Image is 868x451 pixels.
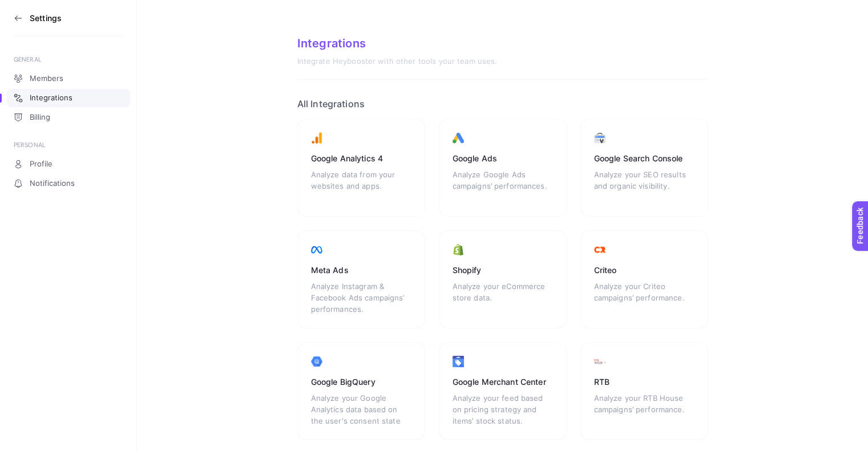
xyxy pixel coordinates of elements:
a: Members [7,70,130,88]
div: Integrations [297,36,708,50]
div: GENERAL [14,55,123,64]
div: Google BigQuery [311,376,411,388]
a: Notifications [7,174,130,193]
div: Meta Ads [311,265,411,276]
div: Shopify [453,265,553,276]
div: Integrate Heybooster with other tools your team uses. [297,57,708,66]
a: Integrations [7,89,130,107]
div: Google Search Console [594,153,695,164]
h3: Settings [30,14,62,23]
span: Billing [30,113,50,122]
div: Analyze your feed based on pricing strategy and items’ stock status. [453,392,553,426]
div: Google Analytics 4 [311,153,411,164]
div: Analyze your eCommerce store data. [453,281,553,315]
div: Google Ads [453,153,553,164]
div: Analyze your RTB House campaigns’ performance. [594,392,695,426]
div: Analyze Google Ads campaigns’ performances. [453,169,553,203]
a: Profile [7,155,130,173]
div: Analyze your Google Analytics data based on the user's consent state [311,392,411,426]
div: Analyze your SEO results and organic visibility. [594,169,695,203]
div: Analyze data from your websites and apps. [311,169,411,203]
div: Criteo [594,265,695,276]
div: Google Merchant Center [453,376,553,388]
h2: All Integrations [297,98,708,109]
div: RTB [594,376,695,388]
span: Profile [30,160,53,169]
span: Notifications [30,179,75,188]
div: Analyze your Criteo campaigns’ performance. [594,281,695,315]
a: Billing [7,108,130,127]
span: Integrations [30,94,72,103]
div: Analyze Instagram & Facebook Ads campaigns’ performances. [311,281,411,315]
span: Members [30,74,63,83]
span: Feedback [7,3,43,13]
div: PERSONAL [14,140,123,149]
